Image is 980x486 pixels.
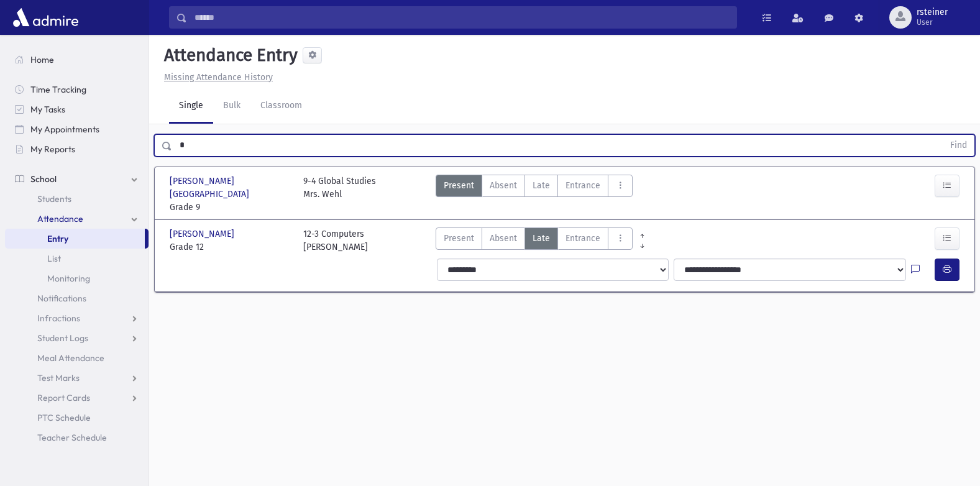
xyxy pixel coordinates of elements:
[490,232,517,245] span: Absent
[943,135,974,156] button: Find
[5,80,149,99] a: Time Tracking
[170,201,291,214] span: Grade 9
[37,392,90,403] span: Report Cards
[47,233,68,244] span: Entry
[5,99,149,119] a: My Tasks
[5,119,149,139] a: My Appointments
[37,213,83,224] span: Attendance
[5,348,149,368] a: Meal Attendance
[250,89,312,124] a: Classroom
[37,432,107,443] span: Teacher Schedule
[5,428,149,447] a: Teacher Schedule
[533,232,550,245] span: Late
[30,104,65,115] span: My Tasks
[5,169,149,189] a: School
[566,179,600,192] span: Entrance
[5,189,149,209] a: Students
[444,232,474,245] span: Present
[37,412,91,423] span: PTC Schedule
[917,7,948,17] span: rsteiner
[170,241,291,254] span: Grade 12
[5,229,145,249] a: Entry
[30,144,75,155] span: My Reports
[490,179,517,192] span: Absent
[5,328,149,348] a: Student Logs
[5,408,149,428] a: PTC Schedule
[5,209,149,229] a: Attendance
[566,232,600,245] span: Entrance
[5,249,149,268] a: List
[30,84,86,95] span: Time Tracking
[159,45,298,66] h5: Attendance Entry
[164,72,273,83] u: Missing Attendance History
[5,368,149,388] a: Test Marks
[37,293,86,304] span: Notifications
[187,6,736,29] input: Search
[5,50,149,70] a: Home
[170,227,237,241] span: [PERSON_NAME]
[159,72,273,83] a: Missing Attendance History
[30,173,57,185] span: School
[303,227,368,254] div: 12-3 Computers [PERSON_NAME]
[436,175,633,214] div: AttTypes
[37,193,71,204] span: Students
[444,179,474,192] span: Present
[5,268,149,288] a: Monitoring
[47,253,61,264] span: List
[5,139,149,159] a: My Reports
[170,175,291,201] span: [PERSON_NAME][GEOGRAPHIC_DATA]
[37,352,104,364] span: Meal Attendance
[37,313,80,324] span: Infractions
[5,388,149,408] a: Report Cards
[30,54,54,65] span: Home
[169,89,213,124] a: Single
[30,124,99,135] span: My Appointments
[213,89,250,124] a: Bulk
[436,227,633,254] div: AttTypes
[917,17,948,27] span: User
[5,288,149,308] a: Notifications
[37,332,88,344] span: Student Logs
[533,179,550,192] span: Late
[37,372,80,383] span: Test Marks
[47,273,90,284] span: Monitoring
[5,308,149,328] a: Infractions
[303,175,376,214] div: 9-4 Global Studies Mrs. Wehl
[10,5,81,30] img: AdmirePro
